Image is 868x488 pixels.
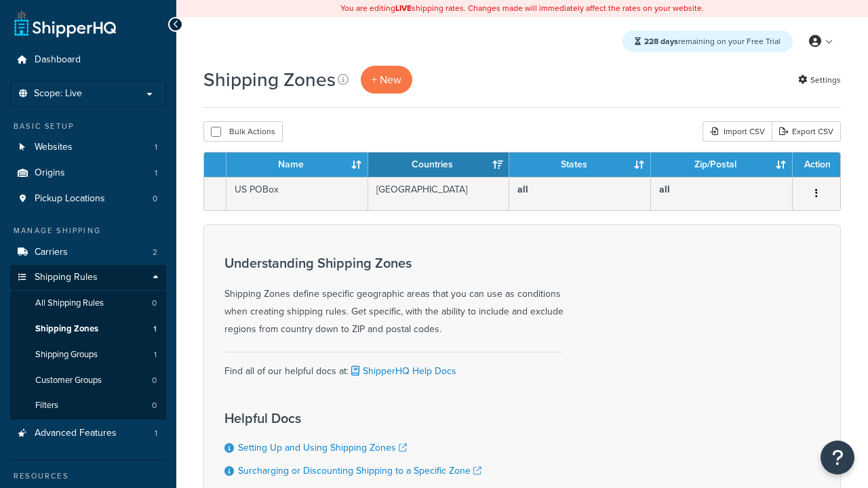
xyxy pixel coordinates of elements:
[226,177,368,210] td: US POBox
[772,121,841,142] a: Export CSV
[10,47,166,73] a: Dashboard
[224,352,564,380] div: Find all of our helpful docs at:
[155,428,157,439] span: 1
[153,323,157,335] span: 1
[238,464,481,478] a: Surcharging or Discounting Shipping to a Specific Zone
[10,186,166,211] li: Pickup Locations
[35,375,102,386] span: Customer Groups
[10,135,166,160] a: Websites 1
[153,193,157,205] span: 0
[10,240,166,265] li: Carriers
[224,256,564,338] div: Shipping Zones define specific geographic areas that you can use as conditions when creating ship...
[35,247,68,258] span: Carriers
[238,441,407,455] a: Setting Up and Using Shipping Zones
[10,342,166,367] li: Shipping Groups
[35,349,98,361] span: Shipping Groups
[10,368,166,393] li: Customer Groups
[35,167,65,179] span: Origins
[35,272,98,283] span: Shipping Rules
[35,298,104,309] span: All Shipping Rules
[10,161,166,186] a: Origins 1
[155,142,157,153] span: 1
[10,161,166,186] li: Origins
[203,121,283,142] button: Bulk Actions
[368,177,510,210] td: [GEOGRAPHIC_DATA]
[35,323,98,335] span: Shipping Zones
[35,428,117,439] span: Advanced Features
[372,72,401,87] span: + New
[155,167,157,179] span: 1
[10,317,166,342] li: Shipping Zones
[35,400,58,411] span: Filters
[10,135,166,160] li: Websites
[349,364,456,378] a: ShipperHQ Help Docs
[361,66,412,94] a: + New
[10,265,166,420] li: Shipping Rules
[35,54,81,66] span: Dashboard
[395,2,412,14] b: LIVE
[10,317,166,342] a: Shipping Zones 1
[152,400,157,411] span: 0
[10,421,166,446] li: Advanced Features
[10,470,166,482] div: Resources
[798,70,841,89] a: Settings
[152,375,157,386] span: 0
[10,265,166,290] a: Shipping Rules
[10,393,166,418] a: Filters 0
[821,441,854,474] button: Open Resource Center
[152,298,157,309] span: 0
[10,368,166,393] a: Customer Groups 0
[34,88,82,100] span: Scope: Live
[10,121,166,132] div: Basic Setup
[10,240,166,265] a: Carriers 2
[224,256,564,270] h3: Understanding Shipping Zones
[10,291,166,316] a: All Shipping Rules 0
[153,247,157,258] span: 2
[10,186,166,211] a: Pickup Locations 0
[517,182,528,197] b: all
[644,35,678,47] strong: 228 days
[10,225,166,237] div: Manage Shipping
[10,393,166,418] li: Filters
[793,152,840,177] th: Action
[35,142,73,153] span: Websites
[509,152,651,177] th: States: activate to sort column ascending
[623,30,793,52] div: remaining on your Free Trial
[35,193,105,205] span: Pickup Locations
[651,152,793,177] th: Zip/Postal: activate to sort column ascending
[203,66,336,93] h1: Shipping Zones
[10,421,166,446] a: Advanced Features 1
[10,291,166,316] li: All Shipping Rules
[14,10,116,37] a: ShipperHQ Home
[226,152,368,177] th: Name: activate to sort column ascending
[659,182,670,197] b: all
[10,342,166,367] a: Shipping Groups 1
[703,121,772,142] div: Import CSV
[224,411,481,426] h3: Helpful Docs
[368,152,510,177] th: Countries: activate to sort column ascending
[154,349,157,361] span: 1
